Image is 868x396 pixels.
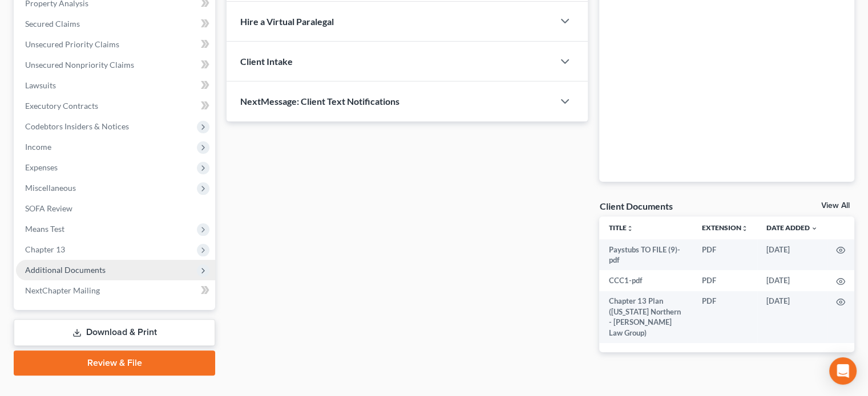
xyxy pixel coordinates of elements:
a: Unsecured Priority Claims [16,34,215,55]
a: Secured Claims [16,14,215,34]
td: [DATE] [757,291,827,344]
span: Means Test [25,224,64,234]
span: Codebtors Insiders & Notices [25,121,129,131]
a: Titleunfold_more [608,223,633,232]
td: Chapter 13 Plan ([US_STATE] Northern - [PERSON_NAME] Law Group) [599,291,693,344]
span: SOFA Review [25,203,72,213]
a: Lawsuits [16,75,215,96]
td: Paystubs TO FILE (9)-pdf [599,239,693,271]
i: unfold_more [741,225,748,232]
span: Expenses [25,162,58,172]
span: Hire a Virtual Paralegal [240,16,334,27]
a: Extensionunfold_more [702,223,748,232]
span: NextMessage: Client Text Notifications [240,96,399,107]
span: Income [25,142,51,152]
a: Executory Contracts [16,96,215,116]
td: [DATE] [757,239,827,271]
span: Miscellaneous [25,183,76,193]
i: expand_more [811,225,818,232]
span: NextChapter Mailing [25,285,100,295]
td: [DATE] [757,270,827,291]
div: Client Documents [599,200,672,212]
td: PDF [693,239,757,271]
span: Executory Contracts [25,101,98,111]
a: SOFA Review [16,198,215,219]
a: Download & Print [14,319,215,346]
i: unfold_more [626,225,633,232]
span: Chapter 13 [25,244,65,254]
span: Client Intake [240,56,293,67]
a: View All [821,202,850,210]
div: Open Intercom Messenger [829,357,857,385]
span: Secured Claims [25,19,80,28]
a: Review & File [14,350,215,375]
td: PDF [693,270,757,291]
a: Unsecured Nonpriority Claims [16,55,215,75]
a: Date Added expand_more [766,223,818,232]
span: Lawsuits [25,80,56,90]
td: CCC1-pdf [599,270,693,291]
span: Unsecured Priority Claims [25,39,119,49]
td: PDF [693,291,757,344]
span: Unsecured Nonpriority Claims [25,60,134,70]
span: Additional Documents [25,265,106,275]
a: NextChapter Mailing [16,280,215,301]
